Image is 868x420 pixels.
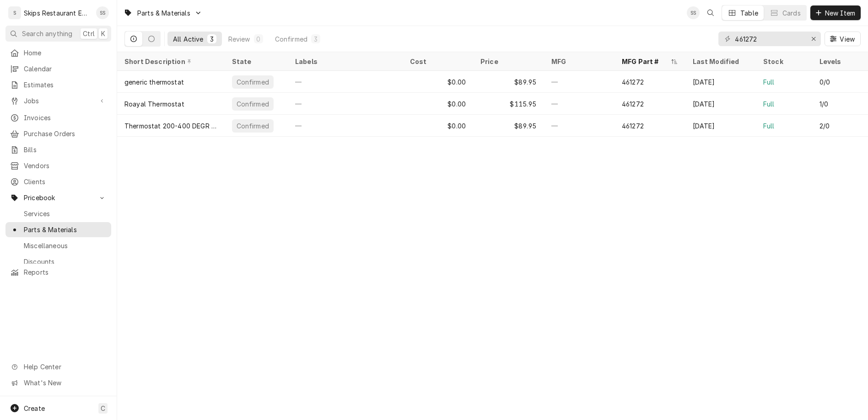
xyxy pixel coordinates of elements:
span: K [101,29,105,38]
span: Ctrl [83,29,95,38]
div: Shan Skipper's Avatar [687,6,700,19]
a: Invoices [5,110,111,125]
a: Parts & Materials [5,222,111,237]
span: Parts & Materials [24,225,107,234]
div: Confirmed [275,34,307,44]
div: Table [740,8,758,18]
span: Jobs [24,96,93,106]
a: Calendar [5,61,111,76]
span: Miscellaneous [24,241,107,250]
div: Confirmed [236,121,270,131]
span: Estimates [24,80,107,90]
button: Erase input [806,32,821,46]
div: Review [228,34,250,44]
div: [DATE] [685,71,756,93]
div: 461272 [622,99,644,109]
input: Keyword search [735,32,803,46]
a: Vendors [5,158,111,173]
a: Estimates [5,77,111,92]
span: Search anything [22,29,72,38]
span: Purchase Orders [24,129,107,138]
a: Bills [5,142,111,157]
a: Go to Pricebook [5,190,111,205]
a: Clients [5,174,111,189]
div: Shan Skipper's Avatar [96,6,109,19]
div: — [544,71,615,93]
div: $89.95 [473,71,544,93]
div: 461272 [622,121,644,131]
span: Services [24,209,107,218]
span: Calendar [24,64,107,74]
div: Full [763,77,775,87]
button: View [825,32,861,46]
div: 1/0 [819,99,828,109]
div: MFG Part # [622,57,669,66]
div: SS [687,6,700,19]
a: Go to Parts & Materials [120,5,206,21]
div: Labels [295,57,395,66]
div: Confirmed [236,77,270,87]
span: C [101,404,105,413]
a: Go to What's New [5,375,111,390]
div: Cost [410,57,464,66]
a: Purchase Orders [5,126,111,141]
span: Reports [24,267,107,277]
div: Skips Restaurant Equipment [24,8,91,18]
div: Levels [819,57,859,66]
a: Services [5,206,111,221]
div: $0.00 [403,71,474,93]
span: Pricebook [24,193,93,202]
span: Vendors [24,161,107,170]
a: Miscellaneous [5,238,111,253]
div: Cards [782,8,801,18]
div: Short Description [124,57,216,66]
button: Search anythingCtrlK [5,26,111,42]
div: [DATE] [685,115,756,137]
div: 0 [256,34,261,44]
div: SS [96,6,109,19]
span: What's New [24,378,106,388]
span: Bills [24,145,107,154]
div: Roayal Thermostat [124,99,184,109]
div: 3 [209,34,215,44]
div: Last Modified [693,57,747,66]
div: generic thermostat [124,77,184,87]
span: Home [24,48,107,58]
div: All Active [173,34,204,44]
span: Clients [24,177,107,186]
div: 461272 [622,77,644,87]
div: $115.95 [473,93,544,115]
div: Stock [763,57,803,66]
div: $89.95 [473,115,544,137]
div: Full [763,121,775,131]
div: — [288,115,403,137]
div: Full [763,99,775,109]
span: View [838,34,857,44]
div: [DATE] [685,93,756,115]
a: Go to Jobs [5,93,111,108]
div: Price [480,57,535,66]
button: New Item [810,5,861,20]
span: Create [24,404,45,412]
div: — [288,93,403,115]
div: MFG [551,57,606,66]
div: Confirmed [236,99,270,109]
a: Reports [5,265,111,280]
div: — [544,115,615,137]
span: Help Center [24,362,106,372]
div: — [544,93,615,115]
div: $0.00 [403,93,474,115]
a: Discounts [5,254,111,269]
span: Discounts [24,257,107,266]
span: Invoices [24,113,107,122]
a: Go to Help Center [5,359,111,374]
a: Home [5,45,111,60]
span: Parts & Materials [137,8,190,18]
span: New Item [823,8,857,18]
div: 3 [313,34,318,44]
div: State [232,57,279,66]
div: Thermostat 200-400 DEGR 272 [124,121,217,131]
div: — [288,71,403,93]
div: $0.00 [403,115,474,137]
div: 0/0 [819,77,830,87]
